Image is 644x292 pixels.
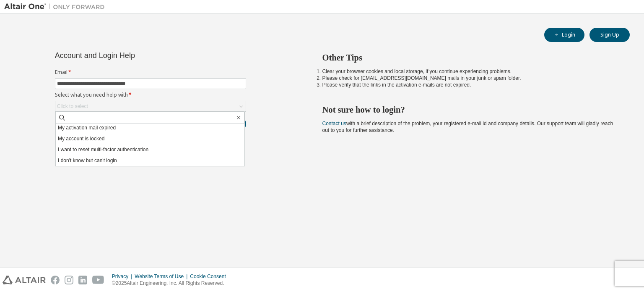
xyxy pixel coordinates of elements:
img: linkedin.svg [78,276,87,284]
img: youtube.svg [92,276,104,284]
div: Cookie Consent [190,273,231,280]
div: Website Terms of Use [135,273,190,280]
button: Sign Up [589,28,630,42]
div: Account and Login Help [55,52,208,59]
button: Login [544,28,584,42]
label: Email [55,69,246,76]
li: Please check for [EMAIL_ADDRESS][DOMAIN_NAME] mails in your junk or spam folder. [322,75,615,82]
li: Please verify that the links in the activation e-mails are not expired. [322,82,615,88]
h2: Not sure how to login? [322,104,615,115]
li: My activation mail expired [56,122,244,133]
img: altair_logo.svg [3,276,46,284]
label: Select what you need help with [55,92,246,98]
div: Privacy [112,273,135,280]
img: Altair One [4,3,109,11]
a: Contact us [322,121,346,126]
img: facebook.svg [51,276,60,284]
p: © 2025 Altair Engineering, Inc. All Rights Reserved. [112,280,231,287]
div: Click to select [57,103,88,110]
li: Clear your browser cookies and local storage, if you continue experiencing problems. [322,68,615,75]
img: instagram.svg [65,276,73,284]
h2: Other Tips [322,52,615,63]
div: Click to select [55,101,246,111]
span: with a brief description of the problem, your registered e-mail id and company details. Our suppo... [322,121,613,133]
